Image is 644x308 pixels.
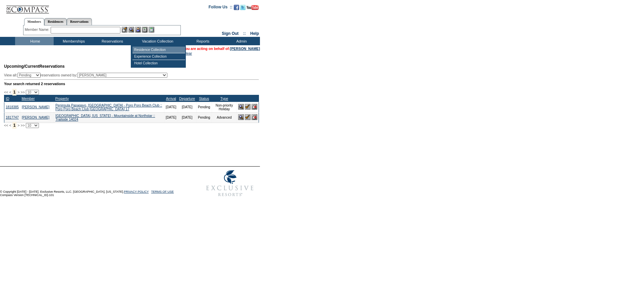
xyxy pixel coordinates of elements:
a: Subscribe to our YouTube Channel [247,7,259,11]
a: [GEOGRAPHIC_DATA], [US_STATE] - Mountainside at Northstar :: Trailside 14024 [55,114,155,121]
img: Follow us on Twitter [240,5,246,10]
span: >> [20,123,24,127]
td: Home [15,37,54,45]
a: Arrival [166,97,176,101]
a: ID [6,97,9,101]
td: Follow Us :: [209,4,232,12]
a: [PERSON_NAME] [230,47,260,51]
span: 1 [12,89,17,96]
img: Cancel Reservation [252,104,257,110]
td: Non-priority Holiday [212,102,237,112]
img: View [128,27,134,33]
img: Confirm Reservation [245,114,251,120]
td: Hotel Collection [132,60,185,66]
span: :: [243,31,246,36]
img: Become our fan on Facebook [234,5,239,10]
a: Property [55,97,69,101]
img: b_edit.gif [122,27,127,33]
div: Member Name: [25,27,51,33]
td: Residence Collection [132,47,185,53]
a: [PERSON_NAME] [22,116,49,119]
a: PRIVACY POLICY [124,190,149,193]
a: Reservations [67,18,92,25]
td: Memberships [54,37,92,45]
a: Members [24,18,45,25]
img: View Reservation [238,114,244,120]
a: Status [199,97,209,101]
a: Member [21,97,35,101]
a: Residences [44,18,67,25]
div: View all: reservations owned by: [4,73,170,78]
span: 1 [12,122,17,129]
a: 1817747 [6,116,19,119]
td: Vacation Collection [131,37,183,45]
a: Follow us on Twitter [240,7,246,11]
span: << [4,123,8,127]
a: 1818385 [6,105,19,109]
a: Help [250,31,259,36]
img: Exclusive Resorts [200,167,260,200]
a: Type [220,97,228,101]
span: >> [20,90,24,94]
span: > [17,123,19,127]
a: Departure [179,97,195,101]
a: [PERSON_NAME] [22,105,49,109]
span: > [17,90,19,94]
img: Impersonate [135,27,141,33]
img: Cancel Reservation [252,114,257,120]
td: [DATE] [178,112,196,123]
img: Subscribe to our YouTube Channel [247,5,259,10]
img: Reservations [142,27,148,33]
td: Advanced [212,112,237,123]
td: Experience Collection [132,53,185,60]
span: Upcoming/Current [4,64,39,69]
a: Clear [183,51,192,55]
a: TERMS OF USE [151,190,174,193]
div: Your search returned 2 reservations [4,82,259,86]
td: [DATE] [164,102,178,112]
img: b_calculator.gif [149,27,154,33]
span: < [9,90,11,94]
td: [DATE] [178,102,196,112]
span: << [4,90,8,94]
td: Pending [196,102,212,112]
span: Reservations [4,64,65,69]
td: Reservations [92,37,131,45]
td: Reports [183,37,221,45]
span: You are acting on behalf of: [183,47,260,51]
span: < [9,123,11,127]
img: Confirm Reservation [245,104,251,110]
td: Pending [196,112,212,123]
td: Admin [221,37,260,45]
img: View Reservation [238,104,244,110]
a: Sign Out [222,31,238,36]
a: Become our fan on Facebook [234,7,239,11]
td: [DATE] [164,112,178,123]
a: Peninsula Papagayo, [GEOGRAPHIC_DATA] - Poro Poro Beach Club :: Poro Poro Beach Club [GEOGRAPHIC_... [55,104,162,111]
